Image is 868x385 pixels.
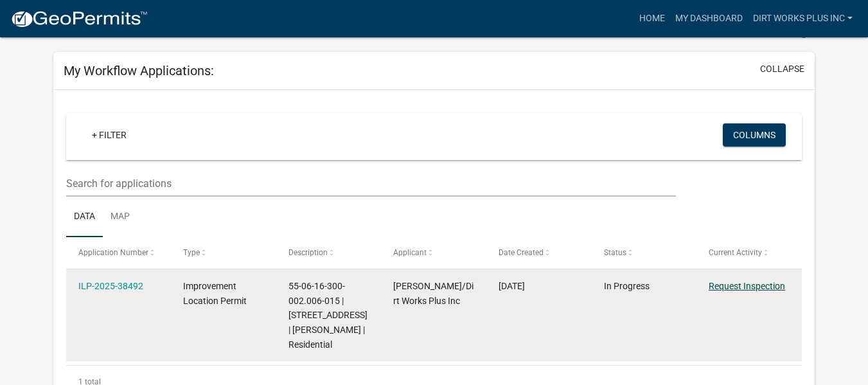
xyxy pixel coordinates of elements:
[183,281,247,306] span: Improvement Location Permit
[78,248,148,257] span: Application Number
[288,281,368,350] span: 55-06-16-300-002.006-015 | 9274 N KITCHEN RD | Kevin Bradshaw | Residential
[393,281,474,306] span: Kevin Bradshaw/Dirt Works Plus Inc
[276,237,382,268] datatable-header-cell: Description
[499,281,525,291] span: 04/22/2025
[381,237,486,268] datatable-header-cell: Applicant
[499,248,544,257] span: Date Created
[591,237,696,268] datatable-header-cell: Status
[82,123,137,147] a: + Filter
[709,281,785,291] a: Request Inspection
[634,6,670,31] a: Home
[103,197,137,238] a: Map
[288,248,328,257] span: Description
[709,248,762,257] span: Current Activity
[171,237,276,268] datatable-header-cell: Type
[604,281,650,291] span: In Progress
[393,248,427,257] span: Applicant
[78,281,143,291] a: ILP-2025-38492
[670,6,748,31] a: My Dashboard
[748,6,858,31] a: Dirt Works Plus Inc
[696,237,802,268] datatable-header-cell: Current Activity
[760,62,804,76] button: collapse
[723,123,786,147] button: Columns
[66,197,103,238] a: Data
[66,237,172,268] datatable-header-cell: Application Number
[486,237,592,268] datatable-header-cell: Date Created
[183,248,200,257] span: Type
[604,248,626,257] span: Status
[64,63,214,78] h5: My Workflow Applications:
[66,170,677,197] input: Search for applications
